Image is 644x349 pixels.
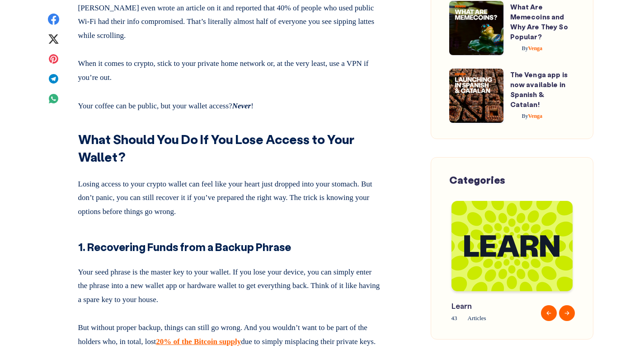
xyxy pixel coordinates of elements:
span: 43 Articles [451,313,535,323]
span: Categories [449,173,505,186]
button: Previous [541,305,557,321]
span: Venga [522,113,543,119]
a: ByVenga [510,113,543,119]
strong: 1. Recovering Funds from a Backup Phrase [78,240,291,254]
img: Blog-Tag-Cover---Learn.png [451,201,573,291]
a: ByVenga [510,45,543,51]
a: 20% of the Bitcoin supply [156,337,241,346]
p: When it comes to crypto, stick to your private home network or, at the very least, use a VPN if y... [78,53,381,84]
em: Never [232,102,251,110]
span: Learn [451,300,535,312]
a: What Are Memecoins and Why Are They So Popular? [510,2,568,41]
span: By [522,45,528,51]
span: By [522,113,528,119]
p: Your seed phrase is the master key to your wallet. If you lose your device, you can simply enter ... [78,262,381,307]
a: The Venga app is now available in Spanish & Catalan! [510,70,568,108]
strong: What Should You Do If You Lose Access to Your Wallet? [78,131,354,165]
p: Your coffee can be public, but your wallet access? ! [78,96,381,113]
span: Venga [522,45,543,51]
button: Next [559,305,575,321]
p: Losing access to your crypto wallet can feel like your heart just dropped into your stomach. But ... [78,174,381,219]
